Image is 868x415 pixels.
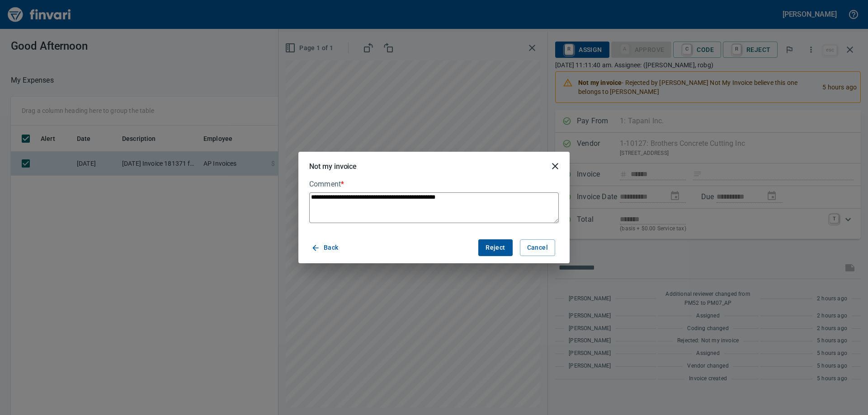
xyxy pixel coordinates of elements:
[527,242,548,253] span: Cancel
[309,181,559,188] label: Comment
[309,239,342,256] button: Back
[486,242,505,253] span: Reject
[520,239,555,256] button: Cancel
[309,162,357,171] h5: Not my invoice
[544,155,566,177] button: close
[313,242,339,253] span: Back
[478,239,512,256] button: Reject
